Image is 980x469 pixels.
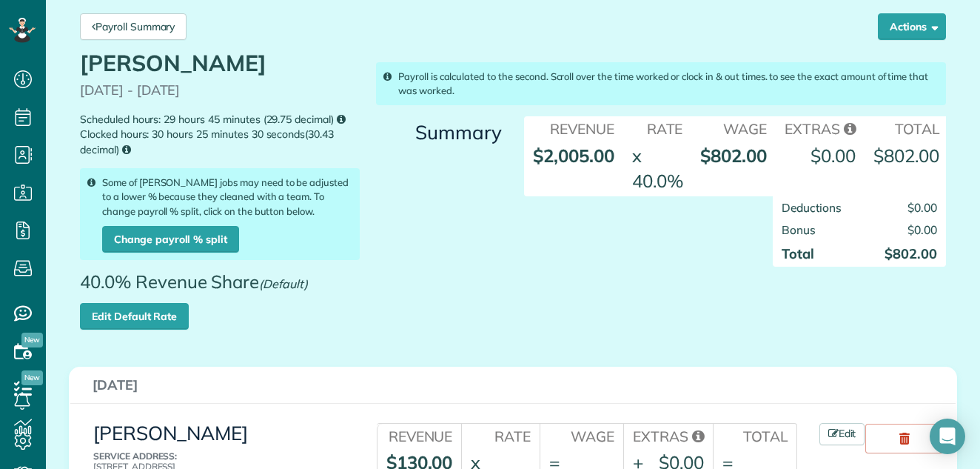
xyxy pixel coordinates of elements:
[93,378,933,393] h3: [DATE]
[865,116,948,139] th: Total
[93,421,248,445] a: [PERSON_NAME]
[533,144,614,167] strong: $2,005.00
[810,143,856,168] div: $0.00
[80,168,360,259] div: Some of [PERSON_NAME] jobs may need to be adjusted to a lower % because they cleaned with a team....
[259,276,308,291] em: (Default)
[691,116,776,139] th: Wage
[776,116,865,139] th: Extras
[782,222,816,237] span: Bonus
[93,450,177,462] b: Service Address:
[524,116,623,139] th: Revenue
[623,424,713,447] th: Extras
[782,200,842,215] span: Deductions
[873,144,939,167] strong: $802.00
[80,272,315,303] span: 40.0% Revenue Share
[80,303,189,330] a: Edit Default Rate
[907,200,937,215] span: $0.00
[700,144,767,167] strong: $802.00
[21,370,43,385] span: New
[102,226,239,253] a: Change payroll % split
[461,424,539,447] th: Rate
[376,62,946,105] div: Payroll is calculated to the second. Scroll over the time worked or clock in & out times. to see ...
[782,245,814,262] strong: Total
[623,116,692,139] th: Rate
[885,245,937,262] strong: $802.00
[21,333,43,347] span: New
[80,112,360,158] small: Scheduled hours: 29 hours 45 minutes (29.75 decimal) Clocked hours: 30 hours 25 minutes 30 second...
[632,168,683,193] div: 40.0%
[377,424,462,447] th: Revenue
[819,423,865,445] a: Edit
[632,143,642,168] div: x
[80,13,187,40] a: Payroll Summary
[930,419,965,454] div: Open Intercom Messenger
[80,51,360,76] h1: [PERSON_NAME]
[80,83,360,98] p: [DATE] - [DATE]
[540,424,623,447] th: Wage
[878,13,946,40] button: Actions
[907,222,937,237] span: $0.00
[713,424,796,447] th: Total
[376,122,502,144] h3: Summary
